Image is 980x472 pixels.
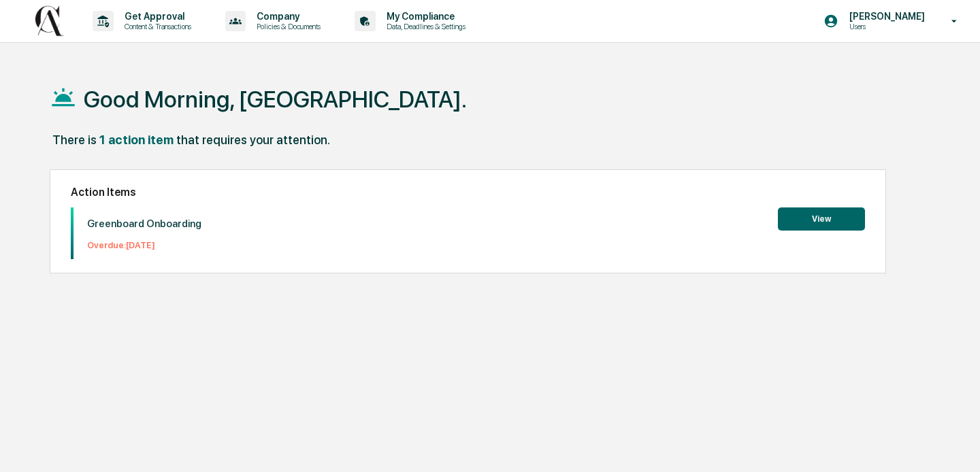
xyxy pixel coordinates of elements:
[778,207,865,231] button: View
[838,11,932,22] p: [PERSON_NAME]
[84,86,467,113] h1: Good Morning, [GEOGRAPHIC_DATA].
[778,212,865,224] a: View
[71,186,864,199] h2: Action Items
[838,22,932,31] p: Users
[246,11,327,22] p: Company
[87,218,201,230] p: Greenboard Onboarding
[376,22,472,31] p: Data, Deadlines & Settings
[33,5,65,36] img: logo
[246,22,327,31] p: Policies & Documents
[114,22,198,31] p: Content & Transactions
[376,11,472,22] p: My Compliance
[87,240,201,250] p: Overdue: [DATE]
[176,133,330,147] div: that requires your attention.
[114,11,198,22] p: Get Approval
[52,133,97,147] div: There is
[99,133,174,147] div: 1 action item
